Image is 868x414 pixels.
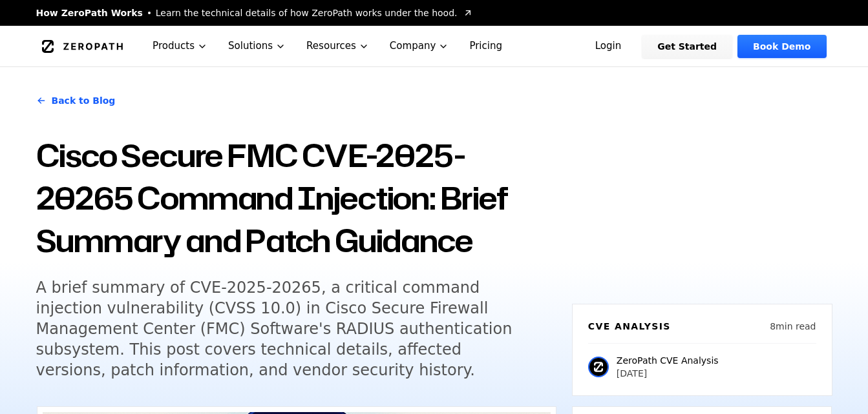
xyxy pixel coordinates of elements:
[36,83,116,119] a: Back to Blog
[588,357,609,377] img: ZeroPath CVE Analysis
[379,26,460,66] button: Company
[296,26,379,66] button: Resources
[580,35,637,58] a: Login
[617,367,719,380] p: [DATE]
[588,320,671,333] h6: CVE Analysis
[36,6,143,19] span: How ZeroPath Works
[642,35,732,58] a: Get Started
[36,277,533,380] h5: A brief summary of CVE-2025-20265, a critical command injection vulnerability (CVSS 10.0) in Cisc...
[21,26,848,66] nav: Global
[617,354,719,367] p: ZeroPath CVE Analysis
[142,26,218,66] button: Products
[36,134,556,262] h1: Cisco Secure FMC CVE-2025-20265 Command Injection: Brief Summary and Patch Guidance
[459,26,513,66] a: Pricing
[737,35,826,58] a: Book Demo
[36,6,473,19] a: How ZeroPath WorksLearn the technical details of how ZeroPath works under the hood.
[156,6,458,19] span: Learn the technical details of how ZeroPath works under the hood.
[770,320,816,333] p: 8 min read
[218,26,296,66] button: Solutions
